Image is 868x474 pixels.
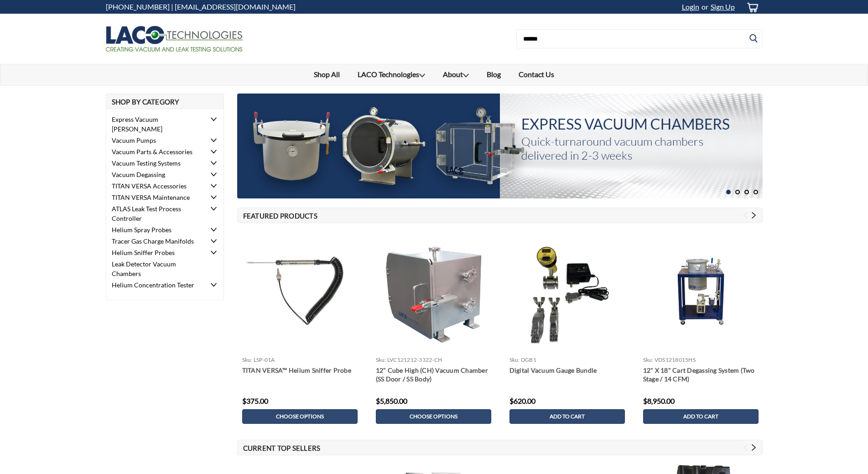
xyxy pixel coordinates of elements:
[238,256,362,326] img: TITAN VERSA™ Helium Sniffer Probe
[376,366,491,384] a: 12" Cube High (CH) Vacuum Chamber (SS Door / SS Body)
[242,356,275,363] a: sku: LSP-01A
[106,247,206,258] a: Helium Sniffer Probes
[434,64,478,85] a: About
[739,0,763,14] a: cart-preview-dropdown
[478,64,510,84] a: Blog
[550,413,585,420] span: Add to Cart
[242,409,358,424] a: Choose Options
[237,440,763,455] h2: Current Top Sellers
[521,356,536,363] span: DGB1
[106,94,224,109] h2: Shop By Category
[106,192,206,203] a: TITAN VERSA Maintenance
[237,94,763,198] a: hero image slide
[520,229,614,353] img: Digital Vacuum Gauge Bundle
[742,444,749,451] button: Previous
[106,258,206,279] a: Leak Detector Vacuum Chambers
[106,180,206,192] a: TITAN VERSA Accessories
[376,356,442,363] a: sku: LVC121212-3322-CH
[242,366,358,384] a: TITAN VERSA™ Helium Sniffer Probe
[643,366,759,384] a: 12" X 18" Cart Degassing System (Two Stage / 14 CFM)
[643,356,654,363] span: sku:
[106,135,206,146] a: Vacuum Pumps
[510,64,563,84] a: Contact Us
[643,396,675,405] span: $8,950.00
[276,413,324,420] span: Choose Options
[509,409,625,424] a: Add to Cart
[683,413,718,420] span: Add to Cart
[655,356,696,363] span: VDS1218015HS
[754,190,759,195] button: 4 of 4
[509,366,625,384] a: Digital Vacuum Gauge Bundle
[242,396,268,405] span: $375.00
[376,409,491,424] a: Choose Options
[254,356,275,363] span: LSP-01A
[410,413,457,420] span: Choose Options
[237,208,763,223] h2: Featured Products
[305,64,349,84] a: Shop All
[726,190,731,195] button: 1 of 4
[699,2,708,11] span: or
[106,203,206,224] a: ATLAS Leak Test Process Controller
[750,212,757,219] button: Next
[106,235,206,247] a: Tracer Gas Charge Manifolds
[106,224,206,235] a: Helium Spray Probes
[750,444,757,451] button: Next
[735,190,740,195] button: 2 of 4
[106,146,206,157] a: Vacuum Parts & Accessories
[643,356,696,363] a: sku: VDS1218015HS
[509,356,520,363] span: sku:
[509,396,535,405] span: $620.00
[742,212,749,219] button: Previous
[242,356,253,363] span: sku:
[744,190,749,195] button: 3 of 4
[106,169,206,180] a: Vacuum Degassing
[106,279,206,291] a: Helium Concentration Tester
[643,409,759,424] a: Add to Cart
[376,396,407,405] span: $5,850.00
[639,256,763,326] img: 12" X 18" Cart Degassing System (Two Stage / 14 CFM)
[106,157,206,169] a: Vacuum Testing Systems
[349,64,434,85] a: LACO Technologies
[387,356,442,363] span: LVC121212-3322-CH
[106,114,206,135] a: Express Vacuum [PERSON_NAME]
[509,356,536,363] a: sku: DGB1
[376,356,386,363] span: sku:
[106,26,243,52] img: LACO Technologies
